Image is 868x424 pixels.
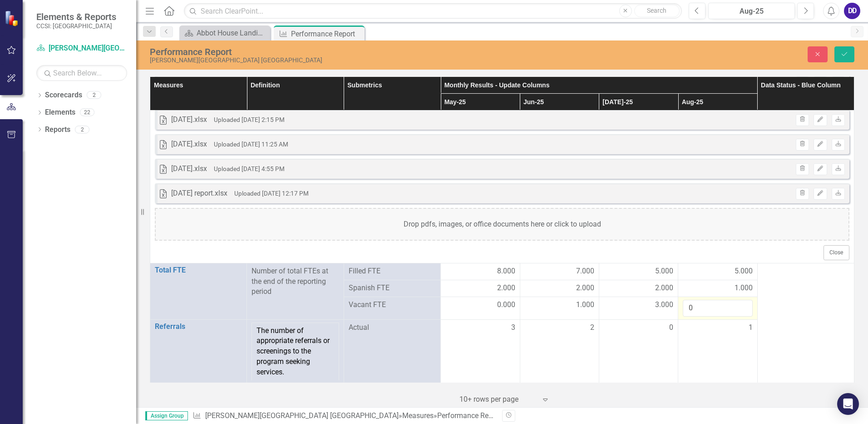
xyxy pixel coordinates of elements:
span: Assign Group [145,411,188,420]
div: 2 [75,126,89,133]
span: Vacant FTE [349,300,436,310]
span: 1.000 [735,283,753,293]
div: [PERSON_NAME][GEOGRAPHIC_DATA] [GEOGRAPHIC_DATA] [150,57,545,64]
div: Performance Report [437,411,501,420]
a: [PERSON_NAME][GEOGRAPHIC_DATA] [GEOGRAPHIC_DATA] [36,43,127,54]
span: Search [647,7,666,14]
a: Reports [45,125,70,135]
span: 3.000 [655,300,673,310]
div: Number of total FTEs at the end of the reporting period [252,266,339,298]
span: Elements & Reports [36,11,116,22]
span: 2.000 [497,283,515,293]
button: Aug-25 [708,3,795,19]
div: [DATE] report.xlsx [171,188,227,199]
button: DD [844,3,860,19]
div: Drop pdfs, images, or office documents here or click to upload [155,208,849,241]
div: 22 [80,109,94,116]
span: 1.000 [576,300,594,310]
div: Performance Report [150,47,545,57]
a: [PERSON_NAME][GEOGRAPHIC_DATA] [GEOGRAPHIC_DATA] [205,411,399,420]
img: ClearPoint Strategy [5,10,20,26]
small: Uploaded [DATE] 4:55 PM [214,165,285,172]
span: 5.000 [655,266,673,277]
a: Referrals [155,323,242,331]
td: The number of appropriate referrals or screenings to the program seeking services. [252,323,339,380]
small: Uploaded [DATE] 11:25 AM [214,141,288,148]
span: 7.000 [576,266,594,277]
span: 2.000 [576,283,594,293]
a: Elements [45,107,75,118]
a: Total FTE [155,266,242,274]
span: 8.000 [497,266,515,277]
small: Uploaded [DATE] 2:15 PM [214,116,285,123]
div: » » [192,411,495,421]
a: Abbot House Landing Page [182,27,268,39]
div: 2 [87,91,101,99]
div: [DATE].xlsx [171,164,207,174]
span: Actual [349,323,436,333]
input: Search Below... [36,65,127,81]
span: 0.000 [497,300,515,310]
span: Filled FTE [349,266,436,277]
button: Search [634,5,680,17]
span: 5.000 [735,266,753,277]
span: 1 [749,323,753,333]
div: [DATE].xlsx [171,139,207,150]
div: [DATE].xlsx [171,115,207,125]
button: Close [824,245,849,260]
span: 3 [511,323,515,333]
span: 0 [669,323,673,333]
div: Abbot House Landing Page [197,27,268,39]
input: Search ClearPoint... [184,3,682,19]
span: 2.000 [655,283,673,293]
a: Measures [402,411,434,420]
small: Uploaded [DATE] 12:17 PM [234,190,309,197]
span: Spanish FTE [349,283,436,293]
div: Aug-25 [711,6,792,17]
a: Scorecards [45,90,82,101]
div: Open Intercom Messenger [837,393,859,415]
small: CCSI: [GEOGRAPHIC_DATA] [36,22,116,30]
span: 2 [590,323,594,333]
div: Performance Report [291,28,362,40]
